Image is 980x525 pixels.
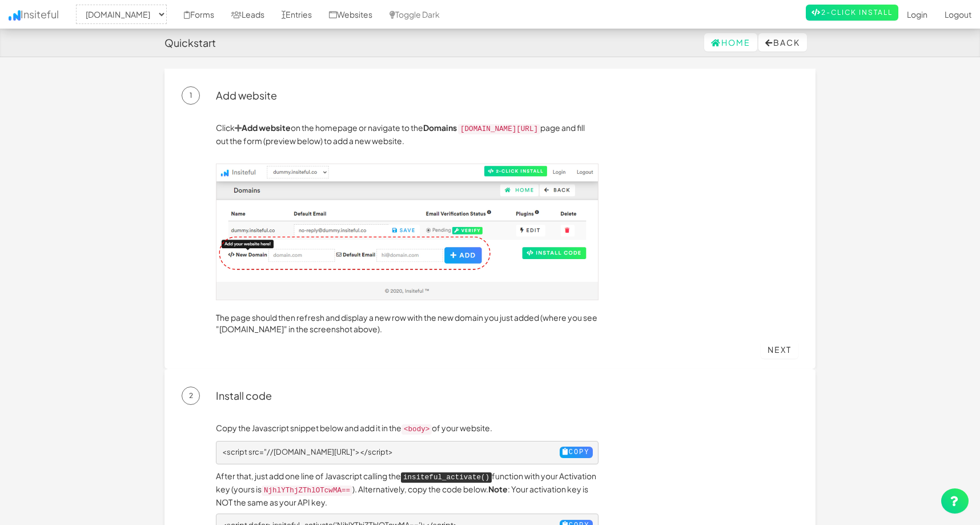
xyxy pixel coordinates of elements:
button: Copy [560,447,593,458]
img: add-domain.jpg [216,164,599,300]
a: Next [761,340,798,359]
code: <body> [401,424,432,435]
a: Home [704,33,757,51]
p: After that, just add one line of Javascript calling the function with your Activation key (yours ... [216,470,599,508]
a: Install code [216,389,272,402]
b: Note [488,484,508,494]
a: Add website [235,122,291,133]
code: NjhlYThjZThlOTcwMA== [262,486,352,496]
a: Domains [423,122,457,133]
button: Back [758,33,807,51]
p: Copy the Javascript snippet below and add it in the of your website. [216,422,599,435]
p: Click on the homepage or navigate to the page and fill out the form (preview below) to add a new ... [216,122,599,146]
kbd: insiteful_activate() [401,472,492,483]
p: The page should then refresh and display a new row with the new domain you just added (where you ... [216,312,599,335]
a: Add website [216,89,277,102]
code: [DOMAIN_NAME][URL] [458,124,540,134]
h4: Quickstart [164,37,216,49]
span: 1 [182,86,200,105]
span: <script src="//[DOMAIN_NAME][URL]"></script> [222,447,393,456]
a: 2-Click Install [806,5,898,21]
span: 2 [182,387,200,405]
img: icon.png [9,10,21,21]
